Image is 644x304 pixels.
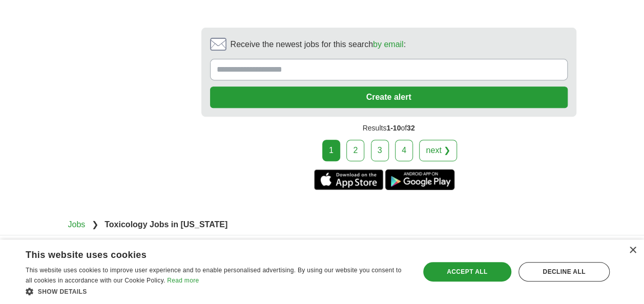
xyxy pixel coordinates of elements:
[423,262,511,281] div: Accept all
[385,169,454,190] a: Get the Android app
[167,277,199,284] a: Read more, opens a new window
[518,262,610,281] div: Decline all
[26,286,408,296] div: Show details
[371,140,389,161] a: 3
[38,288,87,295] span: Show details
[629,247,636,254] div: Close
[201,117,576,140] div: Results of
[26,246,382,261] div: This website uses cookies
[26,267,401,284] span: This website uses cookies to improve user experience and to enable personalised advertising. By u...
[407,124,415,132] span: 32
[105,220,227,229] strong: Toxicology Jobs in [US_STATE]
[373,40,404,49] a: by email
[92,220,98,229] span: ❯
[314,169,383,190] a: Get the iPhone app
[210,86,568,108] button: Create alert
[346,140,364,161] a: 2
[231,38,406,51] span: Receive the newest jobs for this search :
[322,140,340,161] div: 1
[386,124,401,132] span: 1-10
[395,140,413,161] a: 4
[68,220,86,229] a: Jobs
[419,140,457,161] a: next ❯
